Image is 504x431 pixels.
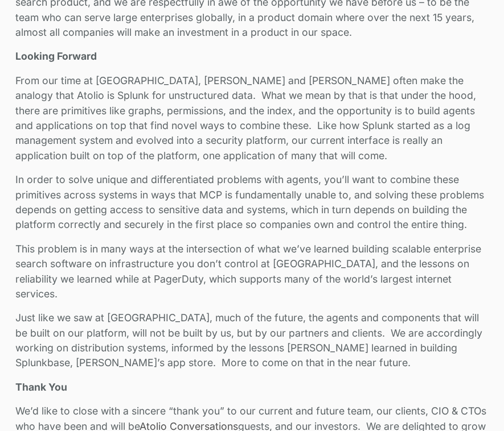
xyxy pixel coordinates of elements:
strong: Looking Forward [15,50,97,62]
strong: Thank You [15,381,67,393]
p: Just like we saw at [GEOGRAPHIC_DATA], much of the future, the agents and components that will be... [15,310,489,371]
p: This problem is in many ways at the intersection of what we’ve learned building scalable enterpri... [15,242,489,302]
p: From our time at [GEOGRAPHIC_DATA], [PERSON_NAME] and [PERSON_NAME] often make the analogy that A... [15,73,489,163]
p: In order to solve unique and differentiated problems with agents, you’ll want to combine these pr... [15,172,489,233]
